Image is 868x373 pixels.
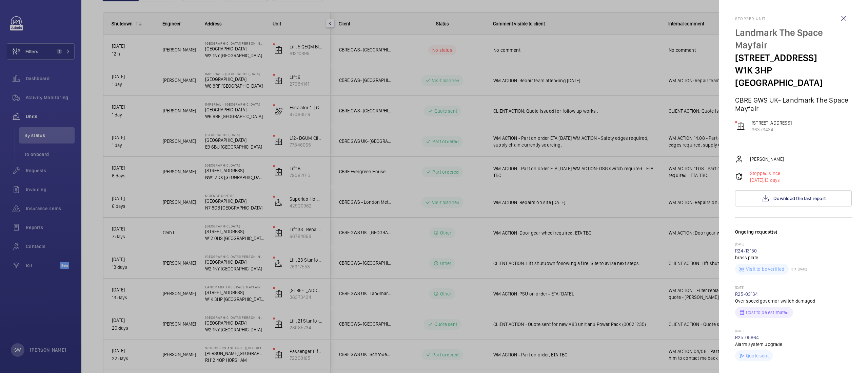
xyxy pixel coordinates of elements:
[746,266,785,272] p: Visit to be verified
[737,122,745,130] img: elevator.svg
[750,156,784,162] p: [PERSON_NAME]
[735,248,757,254] a: R24-13150
[735,228,852,242] h3: Ongoing request(s)
[735,335,759,340] a: R25-05864
[735,242,852,247] p: [DATE]
[735,298,852,304] p: Over speed governor switch damaged
[746,309,789,316] p: Cost to be estimated
[773,196,826,201] span: Download the last report
[735,26,852,51] p: Landmark The Space Mayfair
[752,126,792,133] p: 36373434
[735,291,758,297] a: R25-03134
[735,64,852,89] p: W1K 3HP [GEOGRAPHIC_DATA]
[746,352,769,359] p: Quote sent
[752,119,792,126] p: [STREET_ADDRESS]
[735,254,852,261] p: brass plate
[750,177,764,183] span: [DATE],
[789,267,807,271] p: ETA: [DATE]
[735,341,852,348] p: Alarm system upgrade
[735,51,852,64] p: [STREET_ADDRESS]
[735,190,852,206] button: Download the last report
[750,170,780,177] p: Stopped since
[735,96,852,113] p: CBRE GWS UK- Landmark The Space Mayfair
[735,285,852,291] p: [DATE]
[750,177,780,183] p: 13 days
[735,16,852,21] h2: Stopped unit
[735,329,852,334] p: [DATE]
